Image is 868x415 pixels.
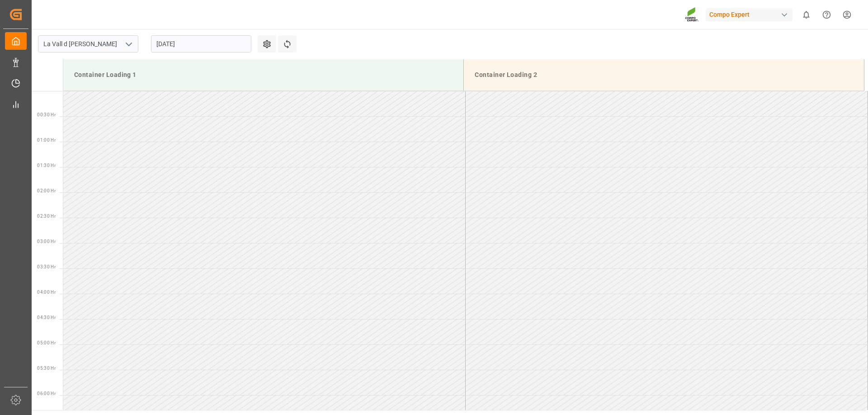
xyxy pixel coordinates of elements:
[151,35,251,52] input: DD.MM.YYYY
[37,391,56,396] span: 06:00 Hr
[37,366,56,371] span: 05:30 Hr
[37,188,56,193] span: 02:00 Hr
[37,112,56,117] span: 00:30 Hr
[685,7,699,23] img: Screenshot%202023-09-29%20at%2010.02.21.png_1712312052.png
[471,67,857,83] div: Container Loading 2
[37,163,56,168] span: 01:30 Hr
[37,138,56,143] span: 01:00 Hr
[37,315,56,320] span: 04:30 Hr
[706,6,796,23] button: Compo Expert
[37,340,56,345] span: 05:00 Hr
[37,239,56,244] span: 03:00 Hr
[71,67,456,83] div: Container Loading 1
[38,35,138,52] input: Type to search/select
[37,264,56,269] span: 03:30 Hr
[37,214,56,219] span: 02:30 Hr
[816,5,837,25] button: Help Center
[122,37,135,51] button: open menu
[37,290,56,295] span: 04:00 Hr
[706,8,793,21] div: Compo Expert
[796,5,816,25] button: show 0 new notifications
